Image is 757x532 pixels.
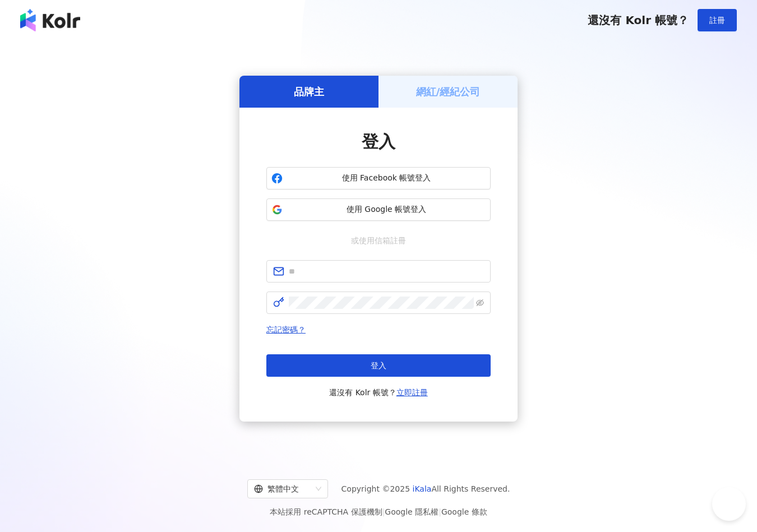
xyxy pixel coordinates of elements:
[396,388,428,397] a: 立即註冊
[698,9,737,31] button: 註冊
[438,507,441,516] span: |
[266,167,491,189] button: 使用 Facebook 帳號登入
[20,9,80,31] img: logo
[341,482,510,496] span: Copyright © 2025 All Rights Reserved.
[287,173,486,184] span: 使用 Facebook 帳號登入
[270,505,487,519] span: 本站採用 reCAPTCHA 保護機制
[287,204,486,215] span: 使用 Google 帳號登入
[294,85,324,99] h5: 品牌主
[371,361,386,370] span: 登入
[385,507,438,516] a: Google 隱私權
[266,325,306,334] a: 忘記密碼？
[709,16,725,25] span: 註冊
[413,484,432,493] a: iKala
[382,507,385,516] span: |
[712,487,746,521] iframe: Help Scout Beacon - Open
[362,132,395,151] span: 登入
[266,198,491,221] button: 使用 Google 帳號登入
[441,507,487,516] a: Google 條款
[476,299,484,307] span: eye-invisible
[588,13,689,27] span: 還沒有 Kolr 帳號？
[266,354,491,377] button: 登入
[416,85,481,99] h5: 網紅/經紀公司
[343,234,414,247] span: 或使用信箱註冊
[329,386,428,399] span: 還沒有 Kolr 帳號？
[254,480,311,498] div: 繁體中文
